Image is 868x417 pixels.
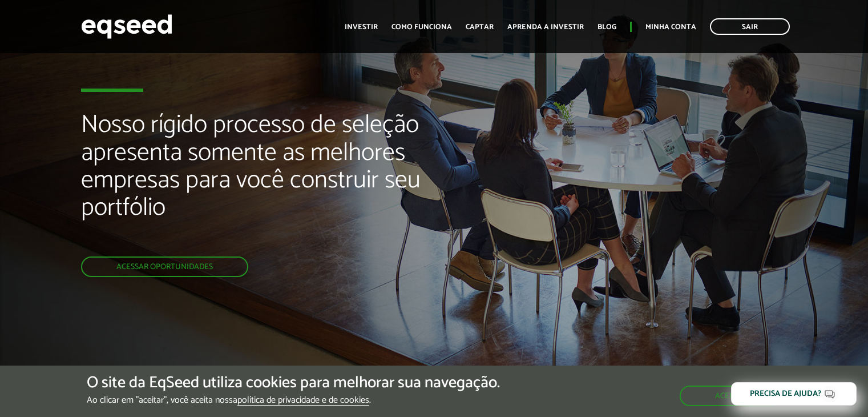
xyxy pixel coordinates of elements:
a: política de privacidade e de cookies [237,396,369,406]
button: Aceitar [680,386,781,406]
a: Minha conta [645,23,696,31]
h2: Nosso rígido processo de seleção apresenta somente as melhores empresas para você construir seu p... [81,111,498,256]
p: Ao clicar em "aceitar", você aceita nossa . [87,395,500,406]
a: Sair [710,18,790,35]
h5: O site da EqSeed utiliza cookies para melhorar sua navegação. [87,374,500,392]
img: EqSeed [81,11,172,42]
a: Blog [597,23,616,31]
a: Investir [345,23,378,31]
a: Captar [466,23,494,31]
a: Como funciona [391,23,452,31]
a: Acessar oportunidades [81,256,248,277]
a: Aprenda a investir [507,23,584,31]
